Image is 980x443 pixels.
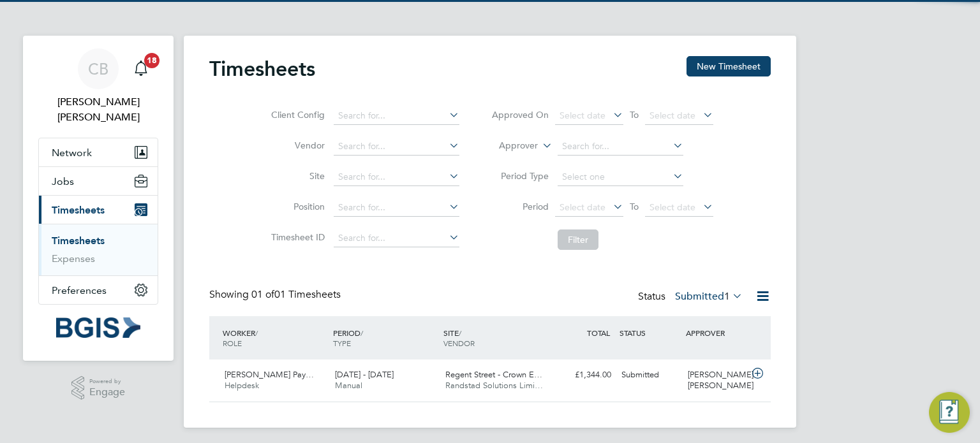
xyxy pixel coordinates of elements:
label: Approver [480,140,538,152]
span: Timesheets [52,204,105,216]
a: CB[PERSON_NAME] [PERSON_NAME] [38,48,158,125]
label: Vendor [267,140,325,151]
span: Select date [650,110,695,121]
button: Preferences [39,276,158,304]
div: Status [638,288,745,306]
input: Search for... [334,199,459,217]
a: Timesheets [52,235,105,247]
a: Expenses [52,252,95,265]
span: Randstad Solutions Limi… [445,380,543,391]
input: Search for... [334,229,459,247]
div: Showing [209,288,343,301]
label: Site [267,170,325,182]
div: £1,344.00 [550,365,616,386]
div: SITE [440,321,551,354]
span: Helpdesk [225,380,259,391]
span: [DATE] - [DATE] [335,369,394,380]
span: [PERSON_NAME] Pay… [225,369,314,380]
label: Approved On [491,109,549,120]
a: Powered byEngage [71,376,126,400]
div: PERIOD [330,321,440,354]
span: VENDOR [443,338,475,348]
span: Engage [89,387,125,398]
div: Submitted [616,365,683,386]
input: Search for... [334,138,459,156]
label: Position [267,201,325,212]
span: To [626,198,642,215]
span: TOTAL [587,328,610,338]
span: To [626,106,642,123]
input: Search for... [558,138,683,156]
span: TYPE [333,338,351,348]
nav: Main navigation [23,36,174,361]
span: CB [88,61,108,77]
span: Jobs [52,175,74,187]
div: [PERSON_NAME] [PERSON_NAME] [683,365,749,396]
a: 18 [128,48,154,89]
span: Select date [560,201,605,213]
label: Timesheet ID [267,231,325,243]
span: Regent Street - Crown E… [445,369,542,380]
span: ROLE [223,338,242,348]
span: / [255,328,258,338]
span: Manual [335,380,362,391]
div: APPROVER [683,321,749,344]
button: Network [39,138,158,166]
span: 1 [724,290,730,303]
button: Jobs [39,167,158,195]
button: Timesheets [39,196,158,224]
span: Powered by [89,376,125,387]
h2: Timesheets [209,56,315,82]
div: Timesheets [39,224,158,275]
label: Client Config [267,109,325,120]
span: / [360,328,363,338]
label: Period Type [491,170,549,182]
button: New Timesheet [687,56,771,76]
span: 18 [144,53,160,68]
span: / [459,328,461,338]
a: Go to home page [38,317,158,338]
img: bgis-logo-retina.png [56,317,140,338]
button: Filter [558,229,598,250]
input: Search for... [334,168,459,186]
span: Select date [650,201,695,213]
span: Network [52,147,92,159]
div: WORKER [219,321,330,354]
span: Select date [560,110,605,121]
span: Preferences [52,284,107,296]
input: Search for... [334,107,459,125]
label: Period [491,201,549,212]
label: Submitted [675,290,743,303]
span: Connor Burns [38,94,158,125]
span: 01 of [251,288,274,301]
span: 01 Timesheets [251,288,341,301]
input: Select one [558,168,683,186]
button: Engage Resource Center [929,392,970,433]
div: STATUS [616,321,683,344]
